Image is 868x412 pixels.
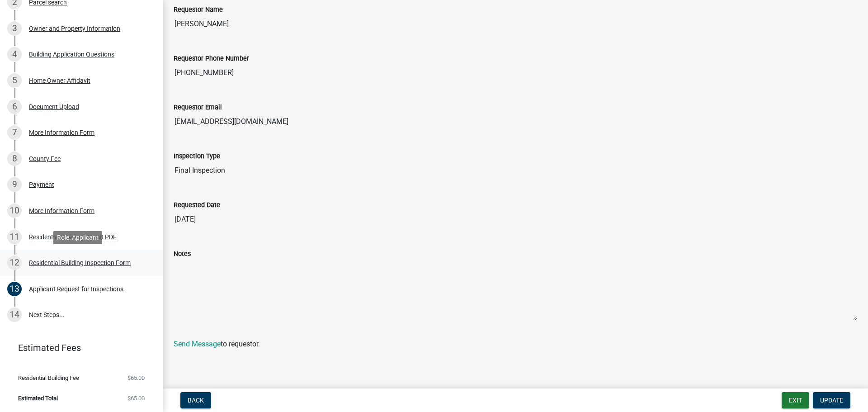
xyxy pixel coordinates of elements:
[29,77,90,84] div: Home Owner Affidavit
[174,202,220,208] label: Requested Date
[174,340,221,348] a: Send Message
[18,375,79,381] span: Residential Building Fee
[7,308,22,322] div: 14
[29,208,94,214] div: More Information Form
[127,375,145,381] span: $65.00
[53,231,102,244] div: Role: Applicant
[7,204,22,218] div: 10
[782,392,809,408] button: Exit
[820,397,843,404] span: Update
[7,21,22,36] div: 3
[174,56,249,62] label: Requestor Phone Number
[29,286,123,292] div: Applicant Request for Inspections
[18,395,58,401] span: Estimated Total
[127,395,145,401] span: $65.00
[813,392,850,408] button: Update
[7,125,22,140] div: 7
[174,153,220,160] label: Inspection Type
[7,152,22,166] div: 8
[29,129,94,136] div: More Information Form
[29,234,117,240] div: Residential Building Permit PDF
[29,25,120,32] div: Owner and Property Information
[174,104,222,111] label: Requestor Email
[7,177,22,192] div: 9
[7,99,22,114] div: 6
[29,51,114,57] div: Building Application Questions
[7,47,22,62] div: 4
[29,260,131,266] div: Residential Building Inspection Form
[7,282,22,296] div: 13
[188,397,204,404] span: Back
[29,181,54,188] div: Payment
[174,251,191,257] label: Notes
[180,392,211,408] button: Back
[174,7,223,13] label: Requestor Name
[7,230,22,244] div: 11
[7,339,148,357] a: Estimated Fees
[29,156,61,162] div: County Fee
[7,256,22,270] div: 12
[29,104,79,110] div: Document Upload
[7,73,22,88] div: 5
